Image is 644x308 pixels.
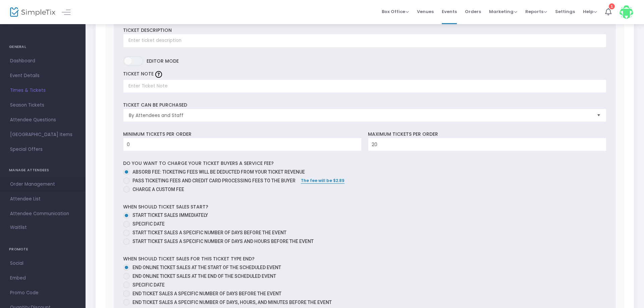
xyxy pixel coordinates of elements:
label: Maximum tickets per order [368,131,438,138]
span: Start ticket sales immediately [132,212,208,218]
span: Attendee Questions [10,116,75,124]
span: End online ticket sales at the end of the scheduled event [132,273,276,279]
span: Attendee List [10,195,75,203]
label: TICKET NOTE [123,70,154,77]
input: Enter ticket description [123,34,606,48]
label: Ticket can be purchased [123,102,187,109]
span: Marketing [489,8,517,15]
span: Specific Date [132,221,165,227]
span: Attendee Communication [10,209,75,218]
span: By Attendees and Staff [129,112,591,119]
span: Season Tickets [10,101,75,110]
span: End online ticket sales at the start of the scheduled event [132,265,281,270]
span: Editor mode [147,56,179,66]
label: When should ticket sales start? [123,203,208,210]
span: Order Management [10,180,75,189]
span: Dashboard [10,57,75,65]
h4: MANAGE ATTENDEES [9,164,76,177]
img: question-mark [155,71,162,78]
span: Embed [10,274,75,283]
span: Social [10,259,75,268]
span: Special Offers [10,145,75,154]
label: Ticket Description [123,27,172,34]
span: Events [442,3,457,20]
span: Specific Date [132,282,165,288]
label: Minimum tickets per order [123,131,192,138]
span: Waitlist [10,224,27,231]
span: End ticket sales a specific number of days, hours, and minutes before the event [132,300,332,305]
label: When should ticket sales for this ticket type end? [123,255,255,262]
span: Box Office [382,8,409,15]
span: Help [583,8,597,15]
span: Settings [555,3,575,20]
span: Reports [525,8,547,15]
span: Charge a custom fee [130,186,184,193]
button: Select [594,109,603,122]
span: The fee will be $2.89 [301,178,344,183]
span: Orders [465,3,481,20]
div: 1 [609,3,615,9]
span: Start ticket sales a specific number of days before the event [132,230,286,235]
span: Venues [417,3,434,20]
label: Do you want to charge your ticket buyers a service fee? [123,160,274,167]
span: Promo Code [10,289,75,297]
span: [GEOGRAPHIC_DATA] Items [10,130,75,139]
span: Start ticket sales a specific number of days and hours before the event [132,239,314,244]
span: Event Details [10,71,75,80]
h4: GENERAL [9,40,76,54]
h4: PROMOTE [9,243,76,256]
span: Times & Tickets [10,86,75,95]
span: Absorb fee: Ticketing fees will be deducted from your ticket revenue [132,169,305,175]
span: End ticket sales a specific number of days before the event [132,291,281,296]
input: Enter Ticket Note [123,79,606,93]
span: Pass ticketing fees and credit card processing fees to the buyer [130,177,296,184]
